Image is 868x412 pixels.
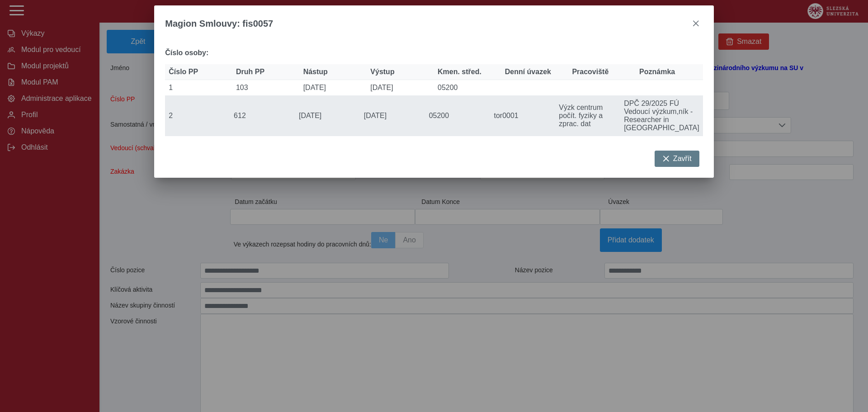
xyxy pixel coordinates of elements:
[655,151,699,167] button: Zavřít
[438,68,481,76] span: Kmen. střed.
[555,96,620,136] td: Výzk centrum počít. fyziky a zprac. dat
[169,68,198,76] span: Číslo PP
[505,68,551,76] span: Denní úvazek
[434,80,501,96] td: 05200
[673,155,692,163] span: Zavřít
[165,80,232,96] td: 1
[689,16,703,31] button: close
[425,96,491,136] td: 05200
[367,80,434,96] td: [DATE]
[360,96,425,136] td: [DATE]
[303,68,328,76] span: Nástup
[572,68,609,76] span: Pracoviště
[236,68,264,76] span: Druh PP
[232,80,300,96] td: 103
[620,96,703,136] td: DPČ 29/2025 FÚ Vedoucí výzkum,ník - Researcher in [GEOGRAPHIC_DATA]
[639,68,675,76] span: Poznámka
[165,49,208,57] b: Číslo osoby:
[165,19,273,29] span: Magion Smlouvy: fis0057
[230,96,295,136] td: 612
[300,80,367,96] td: [DATE]
[165,96,230,136] td: 2
[370,68,394,76] span: Výstup
[295,96,360,136] td: [DATE]
[490,96,555,136] td: tor0001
